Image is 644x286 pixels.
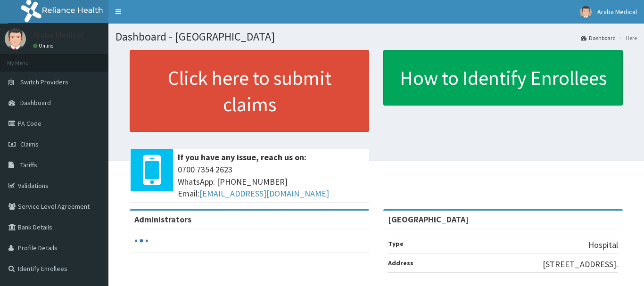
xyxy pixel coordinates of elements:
img: User Image [5,28,26,49]
img: User Image [580,6,592,18]
a: Click here to submit claims [130,50,369,132]
span: 0700 7354 2623 WhatsApp: [PHONE_NUMBER] Email: [178,163,364,200]
li: Here [617,34,637,42]
b: Address [388,259,413,267]
a: Online [33,42,56,49]
h1: Dashboard - [GEOGRAPHIC_DATA] [116,31,637,43]
p: Araba Medical [33,31,83,39]
svg: audio-loading [134,234,149,248]
span: Tariffs [20,161,37,169]
span: Dashboard [20,98,51,107]
b: Administrators [134,214,191,225]
span: Switch Providers [20,78,68,86]
b: If you have any issue, reach us on: [178,152,306,163]
strong: [GEOGRAPHIC_DATA] [388,214,469,225]
span: Araba Medical [597,8,637,16]
a: Dashboard [581,34,616,42]
span: Claims [20,140,39,148]
b: Type [388,239,404,248]
a: [EMAIL_ADDRESS][DOMAIN_NAME] [199,188,329,199]
p: Hospital [588,239,618,251]
p: [STREET_ADDRESS]. [543,258,618,270]
a: How to Identify Enrollees [383,50,623,106]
